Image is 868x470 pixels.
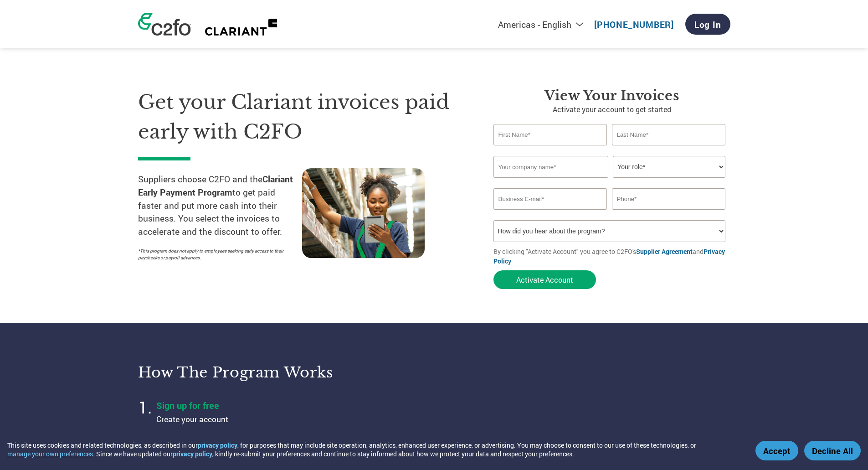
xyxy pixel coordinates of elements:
p: *This program does not apply to employees seeking early access to their paychecks or payroll adva... [138,248,293,261]
img: supply chain worker [302,168,425,258]
input: Phone* [612,188,726,210]
input: Your company name* [493,156,608,178]
input: Last Name* [612,124,726,145]
button: manage your own preferences [7,449,93,458]
button: Activate Account [493,270,596,289]
a: Log In [685,14,730,35]
button: Accept [755,441,798,460]
input: Invalid Email format [493,188,607,210]
h4: Sign up for free [156,399,384,411]
img: c2fo logo [138,13,191,36]
h3: How the program works [138,363,423,382]
select: Title/Role [613,156,725,178]
a: privacy policy [198,441,237,449]
button: Decline All [804,441,861,460]
strong: Clariant Early Payment Program [138,173,293,198]
p: By clicking "Activate Account" you agree to C2FO's and [493,247,730,266]
a: privacy policy [173,449,212,458]
div: Invalid first name or first name is too long [493,146,607,152]
div: Inavlid Phone Number [612,211,726,217]
h1: Get your Clariant invoices paid early with C2FO [138,88,466,146]
div: Invalid last name or last name is too long [612,146,726,152]
p: Create your account [156,413,384,425]
a: Supplier Agreement [636,247,693,256]
div: Inavlid Email Address [493,211,607,217]
p: Suppliers choose C2FO and the to get paid faster and put more cash into their business. You selec... [138,173,302,238]
p: Activate your account to get started [493,104,730,115]
input: First Name* [493,124,607,145]
h3: View Your Invoices [493,88,730,104]
img: Clariant [205,19,277,36]
div: This site uses cookies and related technologies, as described in our , for purposes that may incl... [7,441,742,458]
a: Privacy Policy [493,247,725,265]
div: Invalid company name or company name is too long [493,179,726,185]
a: [PHONE_NUMBER] [594,19,674,30]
